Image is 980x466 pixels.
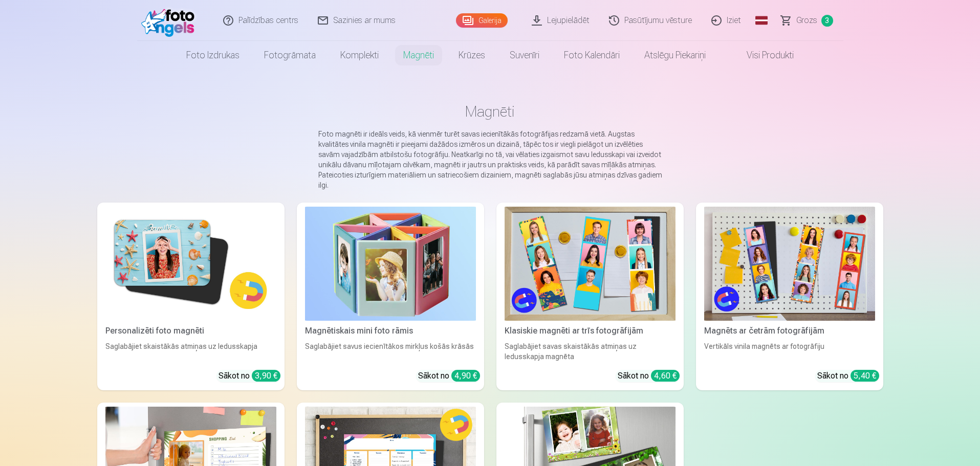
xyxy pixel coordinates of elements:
a: Foto izdrukas [174,41,252,70]
a: Magnētiskais mini foto rāmisMagnētiskais mini foto rāmisSaglabājiet savus iecienītākos mirkļus ko... [297,203,484,390]
img: /fa1 [141,4,200,37]
div: Saglabājiet savas skaistākās atmiņas uz ledusskapja magnēta [500,341,680,362]
div: Saglabājiet savus iecienītākos mirkļus košās krāsās [301,341,480,362]
img: Magnēts ar četrām fotogrāfijām [704,207,875,321]
div: Magnētiskais mini foto rāmis [301,325,480,337]
div: 4,90 € [451,370,480,382]
a: Komplekti [328,41,391,70]
a: Atslēgu piekariņi [632,41,718,70]
img: Magnētiskais mini foto rāmis [305,207,476,321]
div: Sākot no [219,370,280,382]
div: Saglabājiet skaistākās atmiņas uz ledusskapja [101,341,280,362]
a: Suvenīri [497,41,552,70]
img: Personalizēti foto magnēti [105,207,276,321]
div: Sākot no [817,370,879,382]
a: Galerija [456,13,508,28]
div: Sākot no [618,370,680,382]
a: Krūzes [446,41,497,70]
div: Sākot no [418,370,480,382]
a: Personalizēti foto magnētiPersonalizēti foto magnētiSaglabājiet skaistākās atmiņas uz ledusskapja... [97,203,285,390]
div: 4,60 € [651,370,680,382]
div: Magnēts ar četrām fotogrāfijām [700,325,879,337]
div: Personalizēti foto magnēti [101,325,280,337]
span: Grozs [796,14,817,27]
img: Klasiskie magnēti ar trīs fotogrāfijām [505,207,676,321]
a: Klasiskie magnēti ar trīs fotogrāfijāmKlasiskie magnēti ar trīs fotogrāfijāmSaglabājiet savas ska... [496,203,684,390]
div: 3,90 € [252,370,280,382]
div: 5,40 € [851,370,879,382]
div: Vertikāls vinila magnēts ar fotogrāfiju [700,341,879,362]
div: Klasiskie magnēti ar trīs fotogrāfijām [500,325,680,337]
a: Magnēts ar četrām fotogrāfijāmMagnēts ar četrām fotogrāfijāmVertikāls vinila magnēts ar fotogrāfi... [696,203,883,390]
a: Magnēti [391,41,446,70]
p: Foto magnēti ir ideāls veids, kā vienmēr turēt savas iecienītākās fotogrāfijas redzamā vietā. Aug... [318,129,662,190]
span: 3 [821,15,833,27]
a: Visi produkti [718,41,806,70]
h1: Magnēti [105,102,875,121]
a: Fotogrāmata [252,41,328,70]
a: Foto kalendāri [552,41,632,70]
